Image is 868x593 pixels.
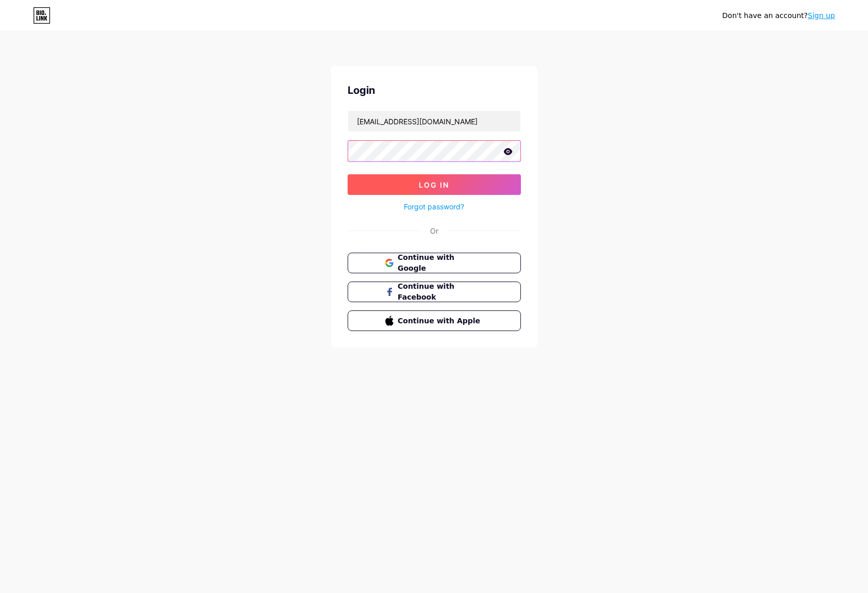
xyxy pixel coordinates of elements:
[348,253,521,273] button: Continue with Google
[348,83,521,98] div: Login
[808,11,835,20] a: Sign up
[722,10,835,21] div: Don't have an account?
[404,201,464,212] a: Forgot password?
[419,180,449,189] span: Log In
[348,310,521,331] button: Continue with Apple
[398,252,483,274] span: Continue with Google
[430,225,438,236] div: Or
[398,281,483,303] span: Continue with Facebook
[348,111,520,131] input: Username
[348,282,521,302] button: Continue with Facebook
[348,174,521,195] button: Log In
[398,316,483,326] span: Continue with Apple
